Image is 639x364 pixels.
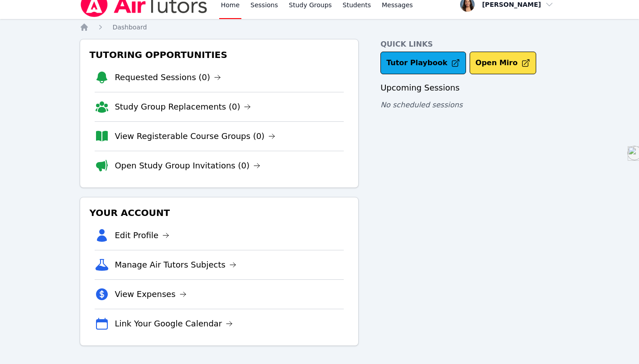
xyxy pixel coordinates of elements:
[80,23,559,32] nav: Breadcrumb
[115,259,236,271] a: Manage Air Tutors Subjects
[115,71,221,84] a: Requested Sessions (0)
[115,288,186,301] a: View Expenses
[112,24,147,31] span: Dashboard
[115,229,169,242] a: Edit Profile
[115,159,260,172] a: Open Study Group Invitations (0)
[115,101,251,113] a: Study Group Replacements (0)
[115,317,233,330] a: Link Your Google Calendar
[115,130,275,143] a: View Registerable Course Groups (0)
[380,81,559,94] h3: Upcoming Sessions
[380,52,466,74] a: Tutor Playbook
[470,52,536,74] button: Open Miro
[112,23,147,32] a: Dashboard
[87,47,351,63] h3: Tutoring Opportunities
[382,0,413,10] span: Messages
[380,101,462,109] span: No scheduled sessions
[87,205,351,221] h3: Your Account
[380,39,559,50] h4: Quick Links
